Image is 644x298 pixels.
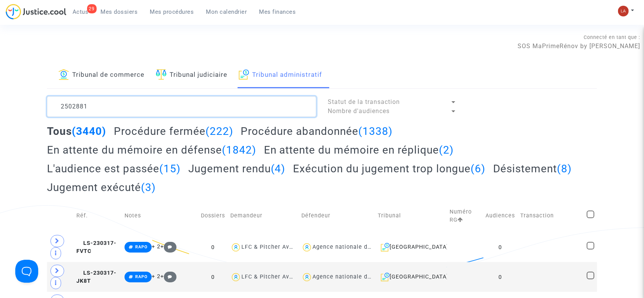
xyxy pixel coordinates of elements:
[47,125,106,138] h2: Tous
[483,262,518,292] td: 0
[230,272,241,283] img: icon-user.svg
[76,270,117,285] span: LS-230317-JK8T
[328,107,390,115] span: Nombre d'audiences
[584,34,640,40] span: Connecté en tant que :
[47,162,181,175] h2: L'audience est passée
[239,62,322,88] a: Tribunal administratif
[160,273,177,280] span: +
[301,242,312,253] img: icon-user.svg
[74,199,122,232] td: Réf.
[95,6,144,18] a: Mes dossiers
[15,260,38,283] iframe: Help Scout Beacon - Open
[135,274,147,279] span: RAPO
[198,232,228,262] td: 0
[66,6,95,18] a: 29Actus
[518,199,584,232] td: Transaction
[378,272,444,282] div: [GEOGRAPHIC_DATA]
[483,232,518,262] td: 0
[241,125,393,138] h2: Procédure abandonnée
[471,162,485,175] span: (6)
[6,4,66,19] img: jc-logo.svg
[47,181,156,194] h2: Jugement exécuté
[241,274,302,280] div: LFC & Pitcher Avocat
[141,181,156,194] span: (3)
[87,4,97,13] div: 29
[557,162,572,175] span: (8)
[73,8,89,15] span: Actus
[299,199,375,232] td: Défendeur
[264,143,454,157] h2: En attente du mémoire en réplique
[222,144,256,156] span: (1842)
[150,8,194,15] span: Mes procédures
[312,244,396,250] div: Agence nationale de l'habitat
[156,62,227,88] a: Tribunal judiciaire
[253,6,302,18] a: Mes finances
[206,8,247,15] span: Mon calendrier
[241,244,302,250] div: LFC & Pitcher Avocat
[200,6,253,18] a: Mon calendrier
[328,98,400,105] span: Statut de la transaction
[301,272,312,283] img: icon-user.svg
[230,242,241,253] img: icon-user.svg
[378,243,444,252] div: [GEOGRAPHIC_DATA]
[152,243,160,250] span: + 2
[239,69,249,80] img: icon-archive.svg
[47,143,256,157] h2: En attente du mémoire en défense
[156,69,167,80] img: icon-faciliter-sm.svg
[618,6,629,16] img: 3f9b7d9779f7b0ffc2b90d026f0682a9
[160,243,177,250] span: +
[152,273,160,280] span: + 2
[76,240,117,255] span: LS-230317-FVTC
[358,125,393,138] span: (1338)
[381,243,390,252] img: icon-archive.svg
[122,199,198,232] td: Notes
[58,62,144,88] a: Tribunal de commerce
[205,125,233,138] span: (222)
[72,125,106,138] span: (3440)
[493,162,572,175] h2: Désistement
[188,162,286,175] h2: Jugement rendu
[293,162,485,175] h2: Exécution du jugement trop longue
[114,125,233,138] h2: Procédure fermée
[447,199,483,232] td: Numéro RG
[271,162,286,175] span: (4)
[198,262,228,292] td: 0
[198,199,228,232] td: Dossiers
[228,199,299,232] td: Demandeur
[375,199,447,232] td: Tribunal
[159,162,181,175] span: (15)
[58,69,69,80] img: icon-banque.svg
[144,6,200,18] a: Mes procédures
[259,8,296,15] span: Mes finances
[381,272,390,282] img: icon-archive.svg
[439,144,454,156] span: (2)
[312,274,396,280] div: Agence nationale de l'habitat
[101,8,138,15] span: Mes dossiers
[135,245,147,249] span: RAPO
[483,199,518,232] td: Audiences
